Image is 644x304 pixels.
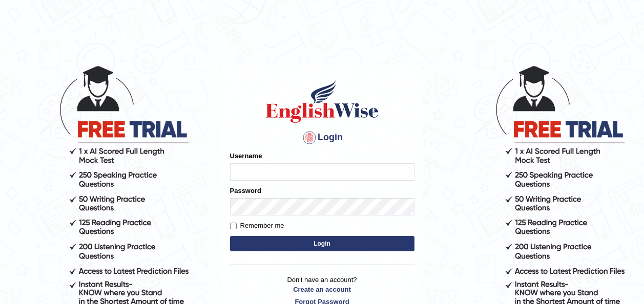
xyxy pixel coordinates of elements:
img: Logo of English Wise sign in for intelligent practice with AI [264,78,381,124]
button: Login [230,236,414,251]
a: Create an account [230,285,414,294]
h4: Login [230,129,414,146]
label: Password [230,186,261,196]
input: Remember me [230,223,237,229]
label: Remember me [230,221,284,231]
label: Username [230,151,262,161]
